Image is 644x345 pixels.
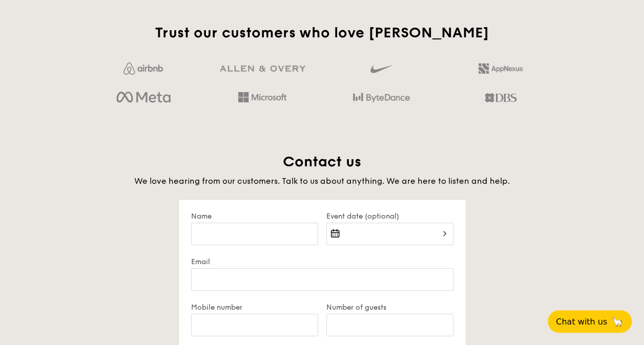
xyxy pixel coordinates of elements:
label: Number of guests [326,303,453,312]
span: Contact us [283,153,361,170]
h2: Trust our customers who love [PERSON_NAME] [88,24,556,42]
img: Hd4TfVa7bNwuIo1gAAAAASUVORK5CYII= [238,92,286,102]
img: meta.d311700b.png [116,89,170,106]
img: dbs.a5bdd427.png [485,89,516,106]
img: Jf4Dw0UUCKFd4aYAAAAASUVORK5CYII= [123,62,163,75]
span: 🦙 [611,316,624,328]
img: GRg3jHAAAAABJRU5ErkJggg== [220,66,305,72]
button: Chat with us🦙 [548,310,632,333]
label: Mobile number [191,303,318,312]
label: Event date (optional) [326,212,453,221]
label: Email [191,257,453,266]
img: 2L6uqdT+6BmeAFDfWP11wfMG223fXktMZIL+i+lTG25h0NjUBKOYhdW2Kn6T+C0Q7bASH2i+1JIsIulPLIv5Ss6l0e291fRVW... [479,63,523,74]
span: We love hearing from our customers. Talk to us about anything. We are here to listen and help. [134,176,510,186]
span: Chat with us [556,317,607,327]
img: bytedance.dc5c0c88.png [353,89,410,106]
img: gdlseuq06himwAAAABJRU5ErkJggg== [370,60,392,78]
label: Name [191,212,318,221]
